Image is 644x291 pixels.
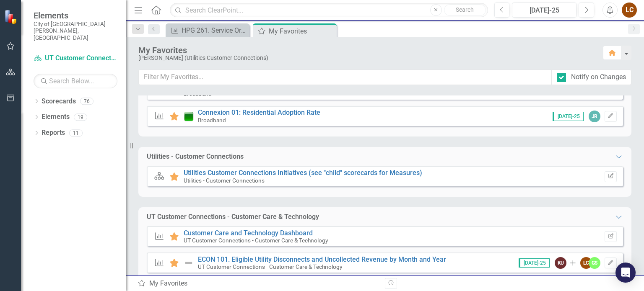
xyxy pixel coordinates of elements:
[555,257,566,269] div: KU
[444,4,486,16] button: Search
[42,112,70,122] a: Elements
[184,229,313,237] a: Customer Care and Technology Dashboard
[589,257,600,269] div: GS
[515,5,574,15] div: [DATE]-25
[184,258,194,268] img: Not Defined
[147,152,244,162] div: Utilities - Customer Connections
[182,25,247,36] div: HPG 261. Service Orders Created by Customer Care for Utilities
[42,97,76,106] a: Scorecards
[519,258,550,268] span: [DATE]-25
[198,108,320,116] a: Connexion 01: Residential Adoption Rate
[198,263,342,270] small: UT Customer Connections - Customer Care & Technology
[42,128,65,138] a: Reports
[269,26,335,36] div: My Favorites
[138,279,379,288] div: My Favorites
[184,169,422,177] a: Utilities Customer Connections Initiatives (see "child" scorecards for Measures)
[138,46,595,55] div: My Favorites
[198,117,226,124] small: Broadband
[571,72,626,82] div: Notify on Changes
[80,98,93,105] div: 76
[34,74,117,88] input: Search Below...
[138,70,552,85] input: Filter My Favorites...
[512,3,576,18] button: [DATE]-25
[4,9,19,24] img: ClearPoint Strategy
[198,255,446,263] a: ECON 101. Eligible Utility Disconnects and Uncollected Revenue by Month and Year
[622,3,637,18] button: LC
[589,111,600,122] div: JR
[34,21,117,41] small: City of [GEOGRAPHIC_DATA][PERSON_NAME], [GEOGRAPHIC_DATA]
[69,129,83,136] div: 11
[184,177,265,184] small: Utilities - Customer Connections
[615,263,636,283] div: Open Intercom Messenger
[138,55,595,61] div: [PERSON_NAME] (Utilities Customer Connections)
[184,237,328,244] small: UT Customer Connections - Customer Care & Technology
[168,25,247,36] a: HPG 261. Service Orders Created by Customer Care for Utilities
[147,212,319,222] div: UT Customer Connections - Customer Care & Technology
[184,90,212,97] small: Broadband
[170,3,488,18] input: Search ClearPoint...
[34,10,117,21] span: Elements
[580,257,592,269] div: LC
[456,6,474,13] span: Search
[34,54,117,63] a: UT Customer Connections - Customer Care & Technology
[553,112,584,121] span: [DATE]-25
[184,111,194,121] img: On Target
[74,113,87,121] div: 19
